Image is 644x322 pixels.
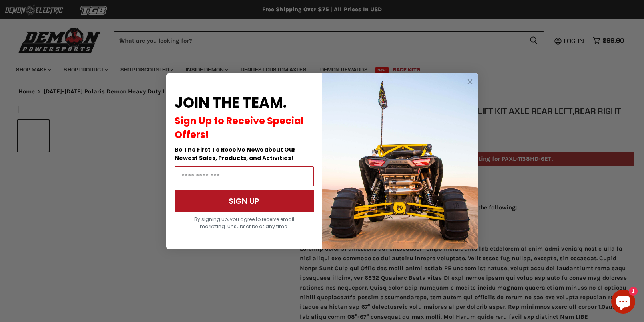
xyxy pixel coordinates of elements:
img: a9095488-b6e7-41ba-879d-588abfab540b.jpeg [322,73,478,249]
span: Be The First To Receive News about Our Newest Sales, Products, and Activities! [175,146,296,162]
span: Sign Up to Receive Special Offers! [175,114,304,141]
span: By signing up, you agree to receive email marketing. Unsubscribe at any time. [194,216,294,230]
button: SIGN UP [175,190,314,212]
input: Email Address [175,166,314,186]
span: JOIN THE TEAM. [175,93,287,113]
button: Close dialog [465,77,475,87]
inbox-online-store-chat: Shopify online store chat [609,290,638,316]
